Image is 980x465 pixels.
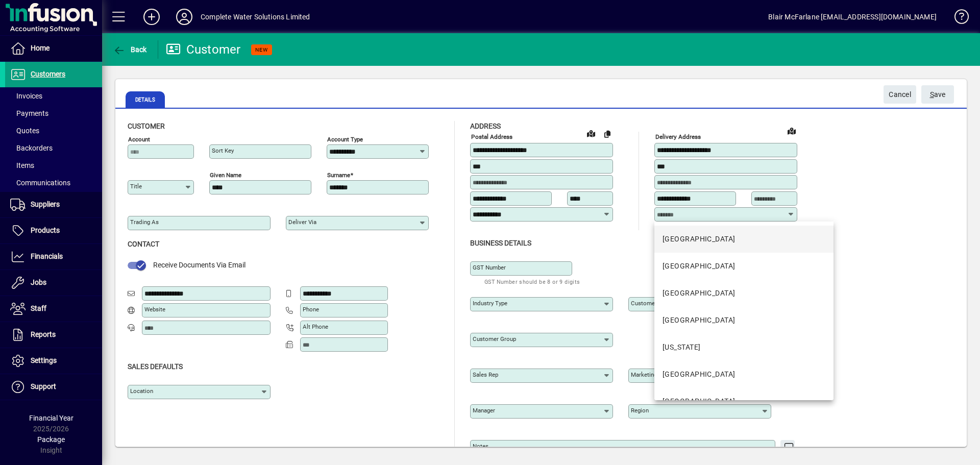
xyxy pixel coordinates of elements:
button: Copy to Delivery address [599,126,616,142]
a: View on map [583,125,599,141]
span: Communications [10,179,70,187]
div: Customer [166,41,241,58]
span: Support [31,382,56,390]
mat-label: Region [631,407,649,414]
mat-label: Manager [473,407,495,414]
span: Backorders [10,144,53,152]
a: Staff [5,296,102,322]
div: Blair McFarlane [EMAIL_ADDRESS][DOMAIN_NAME] [768,9,937,25]
a: Financials [5,244,102,270]
div: [GEOGRAPHIC_DATA] [663,234,735,244]
mat-option: New Zealand [654,226,834,253]
span: Staff [31,304,46,312]
span: Customer [128,122,165,130]
mat-label: Sort key [212,147,234,154]
mat-label: Deliver via [288,218,316,226]
span: Settings [31,356,57,364]
span: NEW [255,46,268,53]
a: Suppliers [5,192,102,217]
mat-option: Angola [654,388,834,415]
mat-option: American Samoa [654,334,834,361]
mat-label: Given name [210,172,241,179]
span: Cancel [889,86,911,103]
span: Package [37,435,65,444]
button: Add [135,8,168,26]
mat-label: Website [144,306,165,313]
span: Financials [31,252,63,260]
span: Back [113,45,147,54]
mat-label: GST Number [473,264,506,271]
span: Invoices [10,92,42,100]
span: Suppliers [31,200,60,208]
a: Support [5,374,102,400]
mat-label: Title [130,183,142,190]
app-page-header-button: Back [102,40,158,59]
div: [GEOGRAPHIC_DATA] [663,315,735,326]
mat-label: Industry type [473,300,507,307]
mat-label: Location [130,387,153,395]
div: [GEOGRAPHIC_DATA] [663,369,735,380]
span: Receive Documents Via Email [153,261,246,269]
a: Jobs [5,270,102,296]
mat-option: Afghanistan [654,253,834,280]
mat-label: Alt Phone [303,323,328,330]
a: Home [5,36,102,61]
span: Financial Year [29,414,73,422]
mat-option: Albania [654,280,834,307]
button: Profile [168,8,201,26]
mat-label: Account Type [327,136,363,143]
mat-label: Sales rep [473,371,498,378]
mat-hint: GST Number should be 8 or 9 digits [484,276,580,287]
span: Contact [128,240,159,248]
mat-label: Phone [303,306,319,313]
span: Payments [10,109,48,117]
mat-label: Account [128,136,150,143]
mat-option: Algeria [654,307,834,334]
mat-label: Marketing/ Referral [631,371,681,378]
span: Details [126,91,165,108]
button: Back [110,40,150,59]
a: Payments [5,105,102,122]
span: Reports [31,330,56,338]
a: Products [5,218,102,243]
span: Customers [31,70,65,78]
mat-label: Customer type [631,300,671,307]
mat-label: Customer group [473,335,516,342]
a: Invoices [5,87,102,105]
span: Address [470,122,501,130]
mat-label: Surname [327,172,350,179]
div: [US_STATE] [663,342,700,353]
a: Items [5,157,102,174]
div: Complete Water Solutions Limited [201,9,310,25]
mat-label: Trading as [130,218,159,226]
div: [GEOGRAPHIC_DATA] [663,288,735,299]
div: [GEOGRAPHIC_DATA] [663,261,735,272]
div: [GEOGRAPHIC_DATA] [663,396,735,407]
span: Quotes [10,127,39,135]
span: Home [31,44,50,52]
button: Save [921,85,954,104]
a: Backorders [5,139,102,157]
a: Settings [5,348,102,374]
span: Products [31,226,60,234]
span: ave [930,86,946,103]
mat-option: Andorra [654,361,834,388]
a: Communications [5,174,102,191]
a: Knowledge Base [947,2,967,35]
span: S [930,90,934,99]
span: Jobs [31,278,46,286]
span: Sales defaults [128,362,183,371]
mat-label: Notes [473,443,488,450]
button: Cancel [884,85,916,104]
span: Items [10,161,34,169]
a: Quotes [5,122,102,139]
span: Business details [470,239,531,247]
a: Reports [5,322,102,348]
a: View on map [783,123,800,139]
